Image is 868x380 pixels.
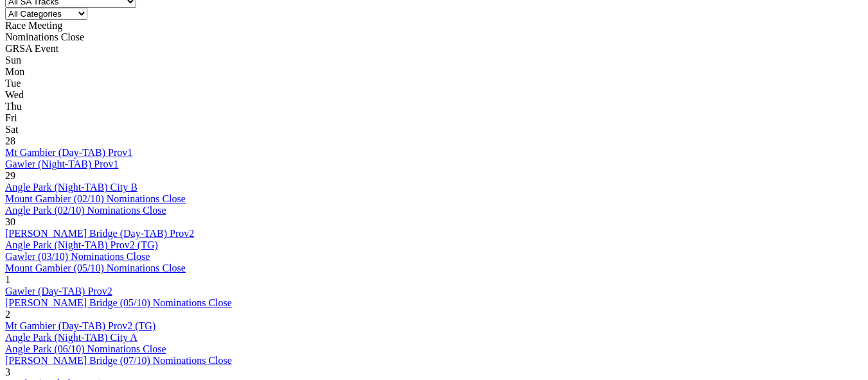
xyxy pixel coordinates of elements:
span: 2 [5,309,10,320]
span: 28 [5,135,15,146]
a: Mount Gambier (05/10) Nominations Close [5,263,186,273]
a: Gawler (Day-TAB) Prov2 [5,286,112,297]
span: 3 [5,367,10,377]
div: Tue [5,78,863,89]
a: Gawler (Night-TAB) Prov1 [5,159,118,169]
div: Thu [5,101,863,112]
a: Angle Park (Night-TAB) City B [5,182,137,193]
a: Angle Park (Night-TAB) Prov2 (TG) [5,239,158,250]
div: Fri [5,112,863,124]
div: Race Meeting [5,20,863,31]
a: Angle Park (Night-TAB) City A [5,332,137,343]
div: Sun [5,55,863,66]
span: 29 [5,170,15,181]
div: Sat [5,124,863,135]
a: Angle Park (06/10) Nominations Close [5,343,166,354]
span: 1 [5,274,10,285]
a: [PERSON_NAME] Bridge (05/10) Nominations Close [5,297,232,308]
a: Angle Park (02/10) Nominations Close [5,205,166,216]
div: GRSA Event [5,43,863,55]
a: Mt Gambier (Day-TAB) Prov2 (TG) [5,320,155,331]
a: Gawler (03/10) Nominations Close [5,251,150,262]
div: Mon [5,66,863,78]
a: Mt Gambier (Day-TAB) Prov1 [5,147,132,158]
span: 30 [5,216,15,227]
a: Mount Gambier (02/10) Nominations Close [5,193,186,204]
a: [PERSON_NAME] Bridge (Day-TAB) Prov2 [5,228,194,239]
div: Nominations Close [5,31,863,43]
a: [PERSON_NAME] Bridge (07/10) Nominations Close [5,355,232,366]
div: Wed [5,89,863,101]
